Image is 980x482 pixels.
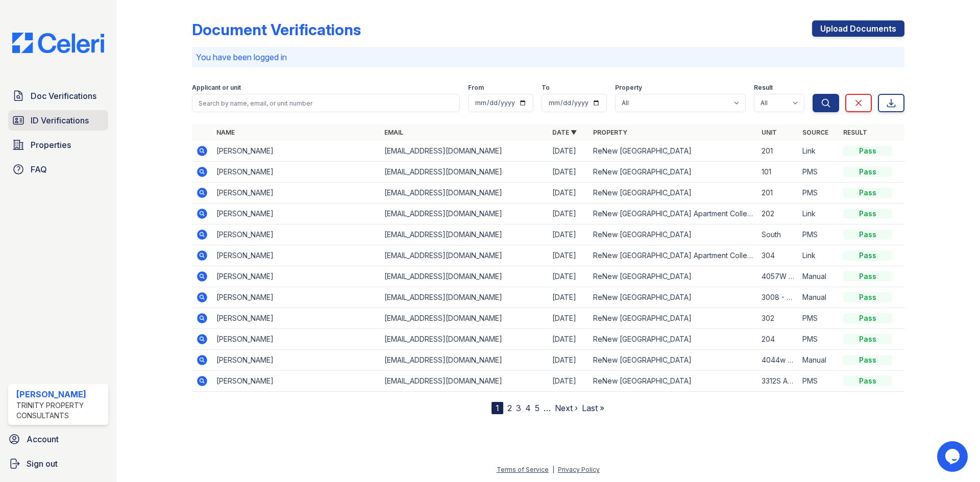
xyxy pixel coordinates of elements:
a: ID Verifications [8,110,108,131]
td: [EMAIL_ADDRESS][DOMAIN_NAME] [380,162,548,183]
a: FAQ [8,159,108,180]
td: [PERSON_NAME] [212,162,380,183]
div: 1 [492,402,503,414]
td: [DATE] [548,371,589,392]
td: [EMAIL_ADDRESS][DOMAIN_NAME] [380,350,548,371]
td: [DATE] [548,141,589,162]
div: Pass [843,355,892,365]
td: 202 [757,204,798,224]
div: Trinity Property Consultants [16,400,104,421]
td: 3008 - 103 [757,287,798,308]
a: Account [4,429,112,449]
label: From [468,84,484,92]
td: ReNew [GEOGRAPHIC_DATA] [589,308,757,329]
td: [DATE] [548,287,589,308]
td: [EMAIL_ADDRESS][DOMAIN_NAME] [380,204,548,224]
a: Email [384,129,403,136]
label: Applicant or unit [192,84,241,92]
td: Manual [798,266,839,287]
td: PMS [798,308,839,329]
td: [PERSON_NAME] [212,308,380,329]
div: [PERSON_NAME] [16,388,104,400]
a: Date ▼ [552,129,577,136]
a: Terms of Service [497,466,549,473]
label: To [542,84,550,92]
td: ReNew [GEOGRAPHIC_DATA] [589,371,757,392]
td: [PERSON_NAME] [212,350,380,371]
td: Link [798,204,839,224]
span: Account [27,433,59,445]
td: 4044w - 201 [757,350,798,371]
td: [DATE] [548,308,589,329]
td: PMS [798,329,839,350]
td: ReNew [GEOGRAPHIC_DATA] [589,183,757,204]
td: PMS [798,224,839,245]
div: | [552,466,554,473]
td: Manual [798,287,839,308]
a: 3 [516,403,521,413]
div: Pass [843,250,892,261]
div: Pass [843,376,892,386]
a: Next › [555,403,578,413]
a: Properties [8,135,108,155]
td: 4057W - 301 [757,266,798,287]
div: Pass [843,292,892,302]
td: [EMAIL_ADDRESS][DOMAIN_NAME] [380,224,548,245]
a: Source [802,129,828,136]
td: 204 [757,329,798,350]
a: Upload Documents [812,20,904,37]
td: [DATE] [548,350,589,371]
td: [DATE] [548,224,589,245]
span: FAQ [31,163,47,175]
div: Pass [843,271,892,282]
td: Link [798,245,839,266]
td: [EMAIL_ADDRESS][DOMAIN_NAME] [380,245,548,266]
button: Sign out [4,453,112,474]
div: Pass [843,167,892,177]
td: [DATE] [548,162,589,183]
input: Search by name, email, or unit number [192,94,460,112]
td: [PERSON_NAME] [212,141,380,162]
img: CE_Logo_Blue-a8612792a0a2168367f1c8372b55b34899dd931a85d93a1a3d3e32e68fde9ad4.png [4,33,112,53]
td: [PERSON_NAME] [212,183,380,204]
div: Document Verifications [192,20,361,39]
td: 302 [757,308,798,329]
td: ReNew [GEOGRAPHIC_DATA] Apartment Collection [589,245,757,266]
label: Property [615,84,642,92]
td: ReNew [GEOGRAPHIC_DATA] [589,224,757,245]
td: PMS [798,162,839,183]
td: ReNew [GEOGRAPHIC_DATA] [589,329,757,350]
div: Pass [843,313,892,323]
span: ID Verifications [31,114,89,126]
span: Sign out [27,458,58,470]
td: [PERSON_NAME] [212,371,380,392]
td: [EMAIL_ADDRESS][DOMAIN_NAME] [380,183,548,204]
a: 2 [507,403,512,413]
span: Properties [31,139,71,151]
td: [EMAIL_ADDRESS][DOMAIN_NAME] [380,141,548,162]
td: [DATE] [548,204,589,224]
a: Last » [582,403,604,413]
td: [PERSON_NAME] [212,204,380,224]
td: [PERSON_NAME] [212,266,380,287]
td: PMS [798,183,839,204]
td: [DATE] [548,329,589,350]
a: Unit [762,129,777,136]
td: Link [798,141,839,162]
a: Privacy Policy [558,466,600,473]
a: Doc Verifications [8,86,108,106]
div: Pass [843,209,892,219]
div: Pass [843,230,892,240]
td: ReNew [GEOGRAPHIC_DATA] [589,287,757,308]
a: Result [843,129,867,136]
td: [PERSON_NAME] [212,245,380,266]
a: Name [216,129,235,136]
p: You have been logged in [196,51,900,63]
td: [PERSON_NAME] [212,287,380,308]
span: … [544,402,551,414]
td: 3312S Apt 304 [757,371,798,392]
label: Result [754,84,773,92]
td: 304 [757,245,798,266]
td: Manual [798,350,839,371]
td: ReNew [GEOGRAPHIC_DATA] [589,141,757,162]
